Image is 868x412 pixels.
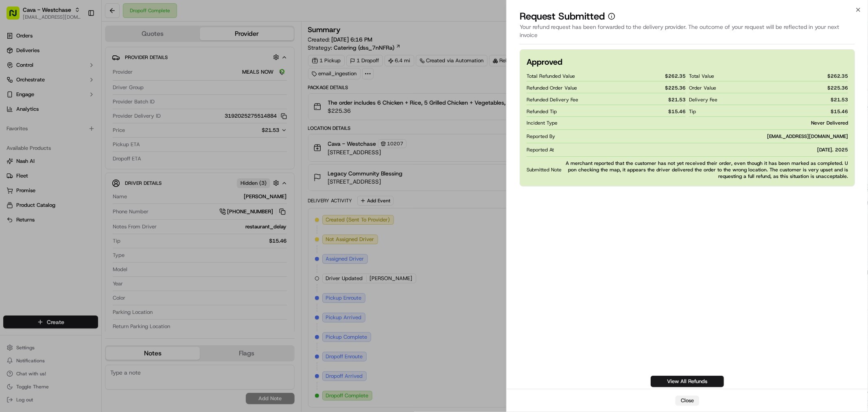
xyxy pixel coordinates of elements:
input: Got a question? Start typing here... [21,53,146,61]
div: Start new chat [28,78,133,86]
img: Nash [8,8,24,24]
span: Incident Type [527,120,558,126]
span: Total Value [689,73,714,79]
p: Welcome 👋 [8,33,148,46]
span: Submitted Note [527,167,562,173]
a: Powered byPylon [57,138,98,144]
a: 💻API Documentation [66,115,134,129]
h2: Approved [527,56,562,68]
a: View All Refunds [651,376,724,387]
span: $ 21.53 [668,96,686,103]
span: Order Value [689,85,716,91]
span: Refunded Delivery Fee [527,96,578,103]
span: Never Delivered [811,120,848,126]
span: $ 225.36 [827,85,848,91]
a: 📗Knowledge Base [5,115,66,129]
span: Reported By [527,133,555,140]
span: Delivery Fee [689,96,717,103]
span: API Documentation [77,118,131,126]
span: [EMAIL_ADDRESS][DOMAIN_NAME] [767,133,848,140]
div: 💻 [69,119,75,125]
button: Close [676,396,699,405]
span: $ 262.35 [827,73,848,79]
span: Refunded Tip [527,108,557,115]
span: Refunded Order Value [527,85,577,91]
div: 📗 [8,119,15,125]
img: 1736555255976-a54dd68f-1ca7-489b-9aae-adbdc363a1c4 [8,78,23,92]
div: Your refund request has been forwarded to the delivery provider. The outcome of your request will... [520,23,855,44]
span: Total Refunded Value [527,73,575,79]
span: $ 21.53 [831,96,848,103]
p: Request Submitted [520,10,605,23]
span: Tip [689,108,696,115]
span: Reported At [527,147,554,153]
span: [DATE]. 2025 [817,147,848,153]
button: Start new chat [138,80,148,90]
span: A merchant reported that the customer has not yet received their order, even though it has been m... [565,160,848,180]
span: $ 262.35 [665,73,686,79]
span: $ 225.36 [665,85,686,91]
span: $ 15.46 [831,108,848,115]
span: $ 15.46 [668,108,686,115]
span: Knowledge Base [16,118,62,126]
div: We're available if you need us! [28,86,103,92]
span: Pylon [81,138,98,144]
